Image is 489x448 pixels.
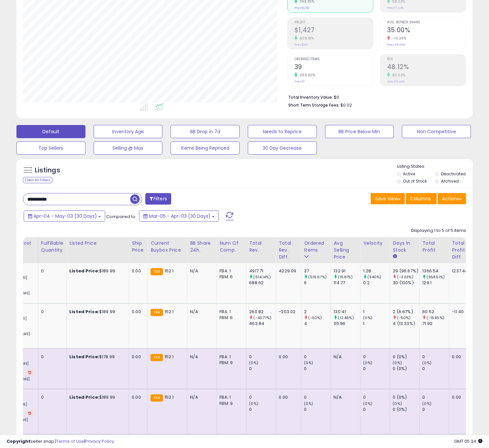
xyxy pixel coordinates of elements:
[390,36,407,41] small: -10.26%
[151,354,163,361] small: FBA
[393,280,419,286] div: 30 (100%)
[294,80,305,84] small: Prev: 10
[422,354,449,360] div: 0
[363,321,390,327] div: 1
[304,240,328,254] div: Ordered Items
[304,354,331,360] div: 0
[288,93,461,101] li: $0
[422,360,431,365] small: (0%)
[304,268,331,274] div: 37
[363,407,390,412] div: 0
[387,63,466,72] h2: 48.12%
[253,315,271,320] small: (-43.77%)
[16,141,85,155] button: Top Sellers
[34,213,97,219] span: Apr-04 - May-03 (30 Days)
[7,438,31,444] strong: Copyright
[393,394,419,400] div: 0 (0%)
[363,401,372,406] small: (0%)
[69,240,126,247] div: Listed Price
[334,394,355,400] div: N/A
[340,102,352,108] span: $0.02
[334,240,358,261] div: Avg Selling Price
[249,407,276,412] div: 0
[393,309,419,315] div: 2 (6.67%)
[334,354,355,360] div: N/A
[393,254,397,260] small: Days In Stock.
[393,407,419,412] div: 0 (0%)
[390,73,406,78] small: 82.00%
[297,36,314,41] small: 609.91%
[220,354,241,360] div: FBA: 1
[41,309,61,315] div: 0
[16,125,85,138] button: Default
[69,309,99,315] b: Listed Price:
[139,211,219,222] button: Mar-05 - Apr-03 (30 Days)
[441,171,466,177] label: Deactivated
[427,315,444,320] small: (-15.85%)
[393,321,419,327] div: 4 (13.33%)
[304,394,331,400] div: 0
[422,268,449,274] div: 1366.54
[190,394,212,400] div: N/A
[220,360,241,366] div: FBM: 9
[294,58,373,61] span: Ordered Items
[304,280,331,286] div: 6
[308,274,326,280] small: (516.67%)
[248,125,317,138] button: Needs to Reprice
[94,141,163,155] button: Selling @ Max
[422,321,449,327] div: 71.92
[393,366,419,372] div: 0 (0%)
[190,354,212,360] div: N/A
[41,354,61,360] div: 0
[363,360,372,365] small: (0%)
[69,394,124,400] div: $189.99
[151,268,163,275] small: FBA
[452,268,468,274] div: 1237.44
[171,125,240,138] button: BB Drop in 7d
[165,394,174,400] span: 152.1
[422,309,449,315] div: 60.52
[35,166,60,175] h5: Listings
[363,268,390,274] div: 1.28
[41,394,61,400] div: 0
[165,268,174,274] span: 152.1
[294,26,373,35] h2: $1,427
[393,268,419,274] div: 29 (96.67%)
[406,193,437,204] button: Columns
[149,213,211,219] span: Mar-05 - Apr-03 (30 Days)
[411,228,466,234] div: Displaying 1 to 5 of 5 items
[85,438,114,444] a: Privacy Policy
[363,309,390,315] div: 1
[69,268,99,274] b: Listed Price:
[249,268,276,274] div: 4917.71
[69,354,124,360] div: $178.99
[249,321,276,327] div: 463.84
[220,268,241,274] div: FBA: 1
[338,315,354,320] small: (12.46%)
[249,280,276,286] div: 688.62
[288,94,333,100] b: Total Inventory Value:
[249,366,276,372] div: 0
[294,21,373,24] span: Profit
[279,354,296,360] div: 0.00
[325,125,394,138] button: BB Price Below Min
[220,401,241,407] div: FBM: 9
[304,360,313,365] small: (0%)
[249,309,276,315] div: 260.82
[452,240,470,261] div: Total Profit Diff.
[41,240,64,254] div: Fulfillable Quantity
[363,240,387,247] div: Velocity
[294,43,308,47] small: Prev: $201
[363,280,390,286] div: 0.2
[94,125,163,138] button: Inventory Age
[334,309,360,315] div: 130.41
[132,309,143,315] div: 0.00
[387,80,405,84] small: Prev: 26.44%
[334,321,360,327] div: 115.96
[171,141,240,155] button: Items Being Repriced
[304,309,331,315] div: 2
[279,268,296,274] div: 4229.09
[422,240,446,254] div: Total Profit
[220,240,244,254] div: Num of Comp.
[371,193,405,204] button: Save View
